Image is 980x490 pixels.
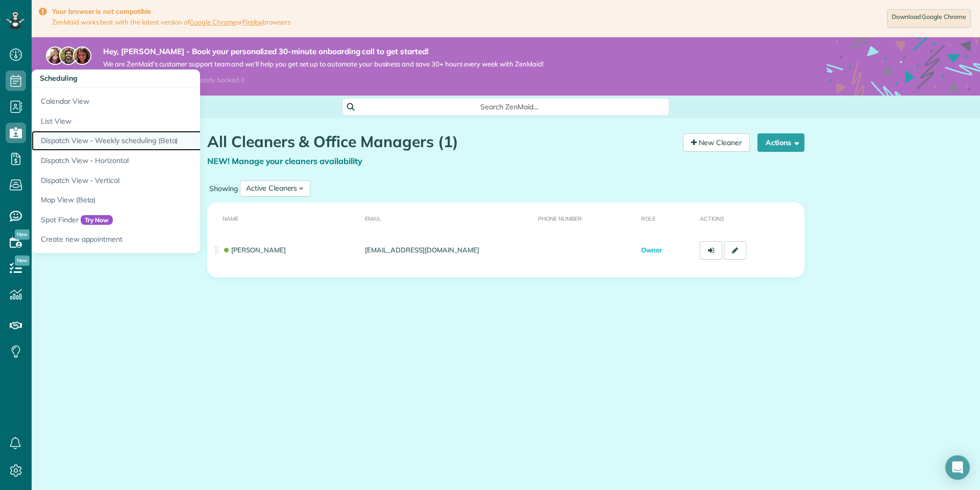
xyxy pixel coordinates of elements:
[361,202,534,234] th: Email
[246,183,297,194] div: Active Cleaners
[757,133,804,152] button: Actions
[32,229,287,253] a: Create new appointment
[637,202,696,234] th: Role
[683,133,750,152] a: New Cleaner
[81,215,113,225] span: Try Now
[15,229,30,240] span: New
[189,18,236,26] a: Google Chrome
[40,74,78,83] span: Scheduling
[207,133,675,150] h1: All Cleaners & Office Managers (1)
[887,9,971,28] a: Download Google Chrome
[73,46,91,65] img: michelle-19f622bdf1676172e81f8f8fba1fb50e276960ebfe0243fe18214015130c80e4.jpg
[103,46,544,57] strong: Hey, [PERSON_NAME] - Book your personalized 30-minute onboarding call to get started!
[59,46,78,65] img: jorge-587dff0eeaa6aab1f244e6dc62b8924c3b6ad411094392a53c71c6c4a576187d.jpg
[32,111,287,131] a: List View
[32,151,287,171] a: Dispatch View - Horizontal
[52,7,290,16] strong: Your browser is not compatible
[534,202,636,234] th: Phone number
[183,74,251,86] div: I already booked it
[32,210,287,230] a: Spot FinderTry Now
[223,246,286,254] a: [PERSON_NAME]
[15,255,30,266] span: New
[32,190,287,210] a: Map View (Beta)
[641,246,662,254] span: Owner
[32,88,287,111] a: Calendar View
[32,171,287,191] a: Dispatch View - Vertical
[242,18,263,26] a: Firefox
[945,455,970,480] div: Open Intercom Messenger
[207,183,240,194] label: Showing
[103,60,544,68] span: We are ZenMaid’s customer support team and we’ll help you get set up to automate your business an...
[207,156,362,166] a: NEW! Manage your cleaners availability
[696,202,804,234] th: Actions
[52,18,290,27] span: ZenMaid works best with the latest version of or browsers
[46,46,64,65] img: maria-72a9807cf96188c08ef61303f053569d2e2a8a1cde33d635c8a3ac13582a053d.jpg
[361,234,534,267] td: [EMAIL_ADDRESS][DOMAIN_NAME]
[32,131,287,151] a: Dispatch View - Weekly scheduling (Beta)
[207,202,361,234] th: Name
